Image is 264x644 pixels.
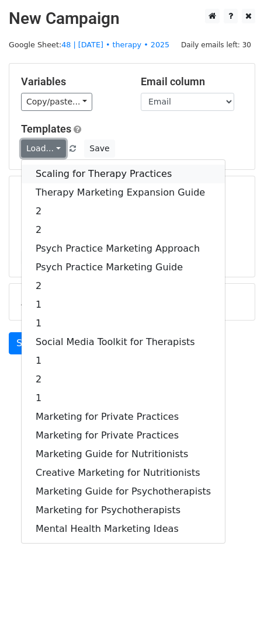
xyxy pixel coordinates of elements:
a: Mental Health Marketing Ideas [22,520,225,538]
a: 1 [22,389,225,408]
h2: New Campaign [9,9,255,29]
span: Daily emails left: 30 [177,39,255,51]
a: Marketing for Private Practices [22,426,225,445]
h5: Variables [21,75,123,88]
h5: Email column [141,75,243,88]
a: Daily emails left: 30 [177,40,255,49]
a: Marketing for Private Practices [22,408,225,426]
iframe: Chat Widget [206,588,264,644]
a: Creative Marketing for Nutritionists [22,464,225,482]
a: 2 [22,370,225,389]
a: 1 [22,295,225,314]
a: 2 [22,221,225,239]
a: Psych Practice Marketing Guide [22,258,225,277]
a: Marketing Guide for Nutritionists [22,445,225,464]
a: Marketing Guide for Psychotherapists [22,482,225,501]
a: Psych Practice Marketing Approach [22,239,225,258]
a: 48 | [DATE] • therapy • 2025 [61,40,169,49]
a: Marketing for Psychotherapists [22,501,225,520]
a: 1 [22,314,225,333]
a: Therapy Marketing Expansion Guide [22,183,225,202]
button: Save [84,140,114,158]
a: Scaling for Therapy Practices [22,165,225,183]
a: Load... [21,140,66,158]
a: Social Media Toolkit for Therapists [22,333,225,351]
a: Send [9,332,47,354]
a: 2 [22,202,225,221]
a: 1 [22,351,225,370]
a: 2 [22,277,225,295]
small: Google Sheet: [9,40,169,49]
a: Copy/paste... [21,93,92,111]
a: Templates [21,123,71,135]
